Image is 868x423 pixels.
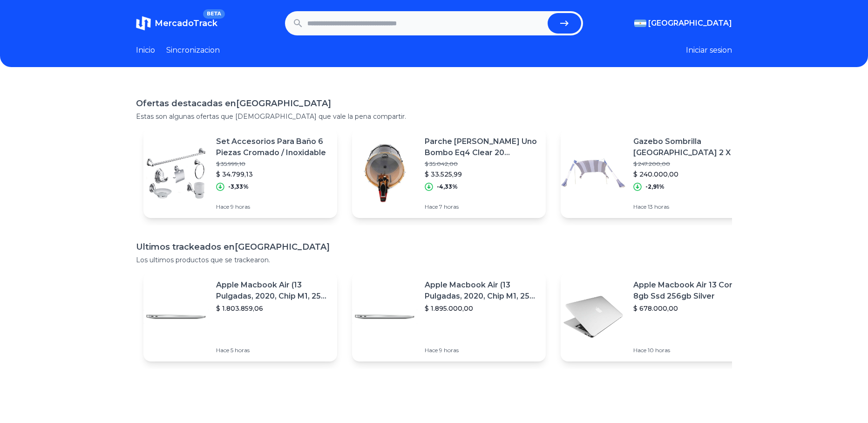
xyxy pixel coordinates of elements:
[136,112,732,121] p: Estas son algunas ofertas que [DEMOGRAPHIC_DATA] que vale la pena compartir.
[136,45,155,56] a: Inicio
[425,304,538,313] p: $ 1.895.000,00
[136,16,151,31] img: MercadoTrack
[216,160,330,168] p: $ 35.999,10
[216,136,330,158] p: Set Accesorios Para Baño 6 Piezas Cromado / Inoxidable
[352,141,417,206] img: Featured image
[352,284,417,349] img: Featured image
[166,45,220,56] a: Sincronizacion
[143,272,337,362] a: Featured imageApple Macbook Air (13 Pulgadas, 2020, Chip M1, 256 Gb De Ssd, 8 Gb De Ram) - Plata$...
[437,183,458,191] p: -4,33%
[633,304,747,313] p: $ 678.000,00
[648,18,732,29] span: [GEOGRAPHIC_DATA]
[136,16,217,31] a: MercadoTrackBETA
[633,280,747,302] p: Apple Macbook Air 13 Core I5 8gb Ssd 256gb Silver
[561,129,754,218] a: Featured imageGazebo Sombrilla [GEOGRAPHIC_DATA] 2 X 2 Mts Con Mochila Y Estacas$ 247.200,00$ 240...
[645,183,665,191] p: -2,91%
[136,255,732,265] p: Los ultimos productos que se trackearon.
[352,272,546,362] a: Featured imageApple Macbook Air (13 Pulgadas, 2020, Chip M1, 256 Gb De Ssd, 8 Gb De Ram) - Plata$...
[155,18,217,28] span: MercadoTrack
[686,45,732,56] button: Iniciar sesion
[561,284,626,349] img: Featured image
[425,347,538,354] p: Hace 9 horas
[216,280,330,302] p: Apple Macbook Air (13 Pulgadas, 2020, Chip M1, 256 Gb De Ssd, 8 Gb De Ram) - Plata
[136,97,732,110] h1: Ofertas destacadas en [GEOGRAPHIC_DATA]
[425,280,538,302] p: Apple Macbook Air (13 Pulgadas, 2020, Chip M1, 256 Gb De Ssd, 8 Gb De Ram) - Plata
[143,141,209,206] img: Featured image
[216,304,330,313] p: $ 1.803.859,06
[634,20,646,27] img: Argentina
[633,136,747,158] p: Gazebo Sombrilla [GEOGRAPHIC_DATA] 2 X 2 Mts Con Mochila Y Estacas
[203,9,225,19] span: BETA
[633,347,747,354] p: Hace 10 horas
[136,240,732,253] h1: Ultimos trackeados en [GEOGRAPHIC_DATA]
[352,129,546,218] a: Featured imageParche [PERSON_NAME] Uno Bombo Eq4 Clear 20 Pulgadas Ubd20eq4$ 35.042,00$ 33.525,99...
[143,129,337,218] a: Featured imageSet Accesorios Para Baño 6 Piezas Cromado / Inoxidable$ 35.999,10$ 34.799,13-3,33%H...
[633,170,747,179] p: $ 240.000,00
[216,347,330,354] p: Hace 5 horas
[425,203,538,211] p: Hace 7 horas
[561,272,754,362] a: Featured imageApple Macbook Air 13 Core I5 8gb Ssd 256gb Silver$ 678.000,00Hace 10 horas
[633,203,747,211] p: Hace 13 horas
[425,170,538,179] p: $ 33.525,99
[216,203,330,211] p: Hace 9 horas
[561,141,626,206] img: Featured image
[228,183,249,191] p: -3,33%
[634,18,732,29] button: [GEOGRAPHIC_DATA]
[633,160,747,168] p: $ 247.200,00
[425,160,538,168] p: $ 35.042,00
[425,136,538,158] p: Parche [PERSON_NAME] Uno Bombo Eq4 Clear 20 Pulgadas Ubd20eq4
[216,170,330,179] p: $ 34.799,13
[143,284,209,349] img: Featured image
